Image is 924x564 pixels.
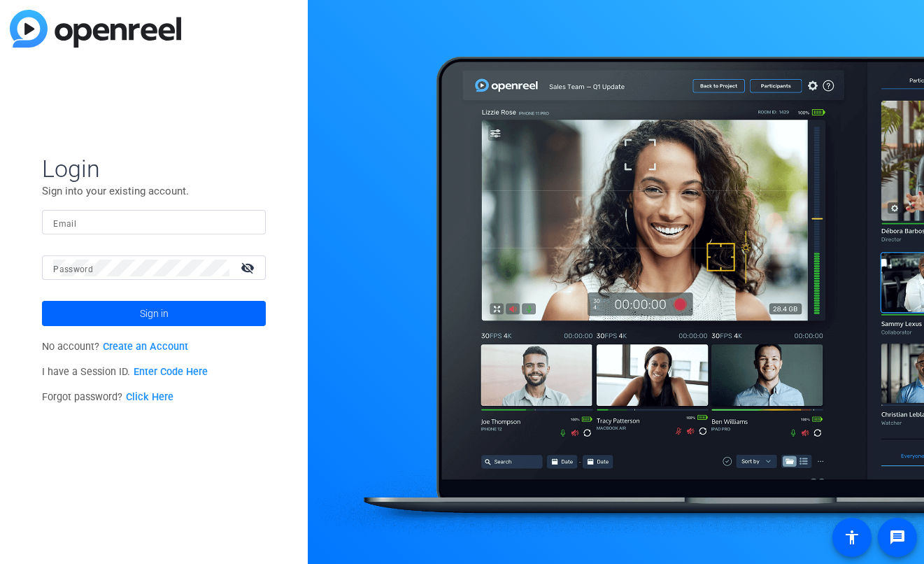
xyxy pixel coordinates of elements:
button: Sign in [42,301,266,326]
a: Click Here [126,391,173,403]
span: I have a Session ID. [42,366,208,378]
span: No account? [42,341,188,353]
a: Create an Account [103,341,188,353]
input: Enter Email Address [53,214,255,231]
p: Sign into your existing account. [42,183,266,199]
a: Enter Code Here [134,366,208,378]
img: blue-gradient.svg [10,10,181,48]
span: Sign in [140,296,169,331]
mat-label: Email [53,219,76,229]
mat-icon: accessibility [844,529,860,546]
span: Forgot password? [42,391,173,403]
mat-icon: visibility_off [232,258,266,278]
span: Login [42,154,266,183]
mat-icon: message [889,529,906,546]
mat-label: Password [53,265,93,274]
